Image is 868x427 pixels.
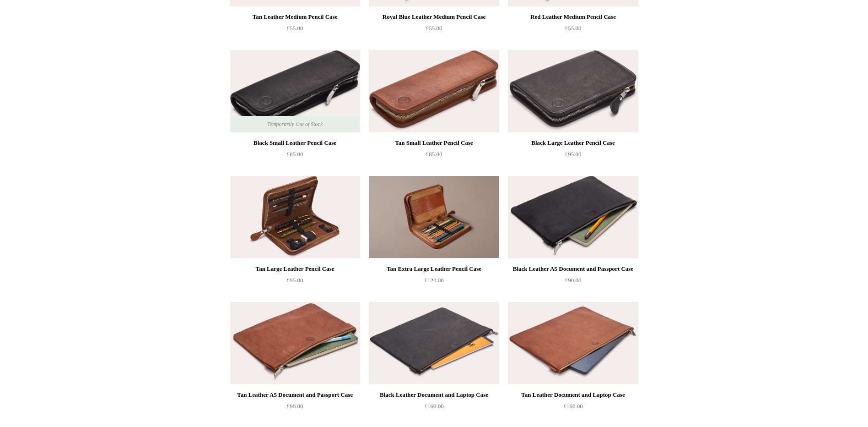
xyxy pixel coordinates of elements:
span: £95.00 [287,277,303,284]
div: Tan Small Leather Pencil Case [371,137,496,148]
span: £55.00 [287,25,303,32]
a: Tan Leather A5 Document and Passport Case Tan Leather A5 Document and Passport Case [230,302,360,384]
a: Tan Small Leather Pencil Case £85.00 [369,137,499,175]
span: £55.00 [426,25,442,32]
span: £160.00 [563,403,582,410]
img: Tan Small Leather Pencil Case [369,50,499,132]
a: Tan Large Leather Pencil Case £95.00 [230,263,360,301]
a: Black Leather A5 Document and Passport Case £90.00 [508,263,638,301]
a: Royal Blue Leather Medium Pencil Case £55.00 [369,11,499,49]
img: Tan Leather A5 Document and Passport Case [230,302,360,384]
a: Tan Extra Large Leather Pencil Case £120.00 [369,263,499,301]
a: Black Leather Document and Laptop Case £160.00 [369,389,499,427]
a: Black Small Leather Pencil Case £85.00 [230,137,360,175]
span: £120.00 [424,277,443,284]
a: Red Leather Medium Pencil Case £55.00 [508,11,638,49]
div: Tan Leather A5 Document and Passport Case [232,389,358,400]
img: Tan Large Leather Pencil Case [230,176,360,258]
div: Tan Extra Large Leather Pencil Case [371,263,496,274]
img: Black Leather Document and Laptop Case [369,302,499,384]
span: Temporarily Out of Stock [258,116,332,132]
a: Tan Small Leather Pencil Case Tan Small Leather Pencil Case [369,50,499,132]
a: Black Large Leather Pencil Case Black Large Leather Pencil Case [508,50,638,132]
span: £85.00 [426,151,442,158]
div: Tan Large Leather Pencil Case [232,263,358,274]
img: Black Leather A5 Document and Passport Case [508,176,638,258]
div: Black Leather A5 Document and Passport Case [510,263,636,274]
a: Tan Leather Document and Laptop Case £160.00 [508,389,638,427]
div: Royal Blue Leather Medium Pencil Case [371,11,496,22]
a: Tan Leather A5 Document and Passport Case £90.00 [230,389,360,427]
span: £160.00 [424,403,443,410]
div: Tan Leather Document and Laptop Case [510,389,636,400]
span: £55.00 [565,25,582,32]
div: Black Leather Document and Laptop Case [371,389,496,400]
span: £90.00 [287,403,303,410]
div: Black Large Leather Pencil Case [510,137,636,148]
a: Tan Leather Medium Pencil Case £55.00 [230,11,360,49]
a: Tan Large Leather Pencil Case Tan Large Leather Pencil Case [230,176,360,258]
img: Tan Leather Document and Laptop Case [508,302,638,384]
span: £95.00 [565,151,582,158]
a: Black Leather Document and Laptop Case Black Leather Document and Laptop Case [369,302,499,384]
div: Red Leather Medium Pencil Case [510,11,636,22]
div: Black Small Leather Pencil Case [232,137,358,148]
a: Black Leather A5 Document and Passport Case Black Leather A5 Document and Passport Case [508,176,638,258]
img: Black Small Leather Pencil Case [230,50,360,132]
img: Black Large Leather Pencil Case [508,50,638,132]
a: Tan Extra Large Leather Pencil Case Tan Extra Large Leather Pencil Case [369,176,499,258]
a: Black Large Leather Pencil Case £95.00 [508,137,638,175]
a: Tan Leather Document and Laptop Case Tan Leather Document and Laptop Case [508,302,638,384]
img: Tan Extra Large Leather Pencil Case [369,176,499,258]
div: Tan Leather Medium Pencil Case [232,11,358,22]
span: £85.00 [287,151,303,158]
a: Black Small Leather Pencil Case Black Small Leather Pencil Case Temporarily Out of Stock [230,50,360,132]
span: £90.00 [565,277,582,284]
